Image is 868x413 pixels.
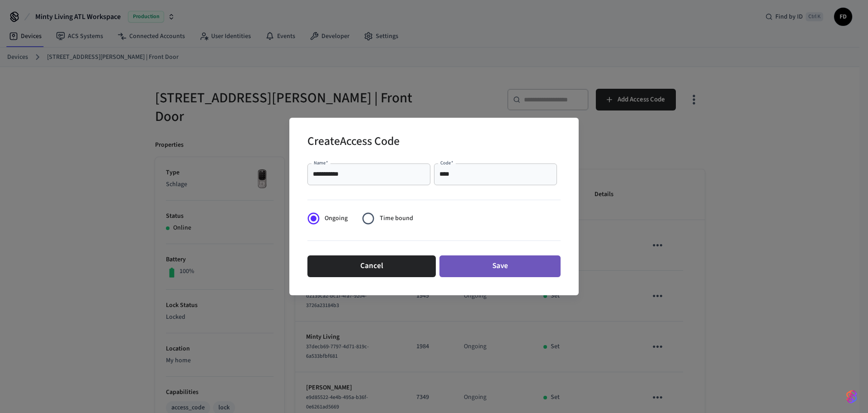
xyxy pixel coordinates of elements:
button: Cancel [307,255,436,277]
h2: Create Access Code [307,129,400,156]
label: Name [314,159,328,166]
span: Ongoing [325,214,348,223]
img: SeamLogoGradient.69752ec5.svg [846,389,857,404]
label: Code [440,159,453,166]
span: Time bound [380,214,413,223]
button: Save [439,255,561,277]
